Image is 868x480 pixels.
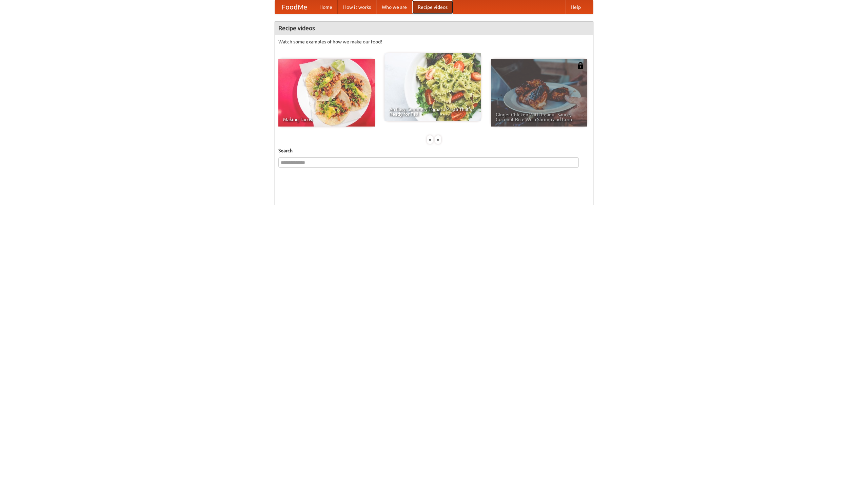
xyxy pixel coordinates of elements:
h5: Search [278,147,590,154]
p: Watch some examples of how we make our food! [278,38,590,45]
a: Who we are [376,0,412,14]
a: An Easy, Summery Tomato Pasta That's Ready for Fall [384,53,481,121]
div: « [427,135,433,144]
a: How it works [338,0,376,14]
a: Home [314,0,338,14]
span: An Easy, Summery Tomato Pasta That's Ready for Fall [389,107,476,116]
a: Recipe videos [412,0,453,14]
a: Making Tacos [278,59,375,127]
a: Help [565,0,586,14]
h4: Recipe videos [275,21,593,35]
img: 483408.png [577,62,584,69]
span: Making Tacos [283,117,370,122]
a: FoodMe [275,0,314,14]
div: » [435,135,441,144]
